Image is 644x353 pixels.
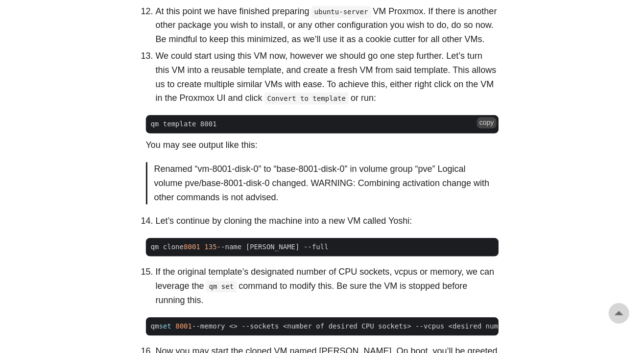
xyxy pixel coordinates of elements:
[146,242,334,252] span: qm clone --name [PERSON_NAME] --full
[156,265,499,307] li: If the original template’s designated number of CPU sockets, vcpus or memory, we can leverage the...
[204,243,216,251] span: 135
[206,281,237,292] code: qm set
[146,138,499,152] p: You may see output like this:
[156,4,499,47] p: At this point we have finished preparing VM Proxmox. If there is another other package you wish t...
[156,214,499,228] li: Let’s continue by cloning the machine into a new VM called Yoshi:
[146,321,598,331] span: qm --memory <> --sockets <number of desired CPU sockets> --vcpus <desired number of hotplugged vcps>
[156,49,499,105] p: We could start using this VM now, however we should go one step further. Let’s turn this VM into ...
[311,6,371,18] code: ubuntu-server
[184,243,200,251] span: 8001
[154,162,492,204] p: Renamed “vm-8001-disk-0” to “base-8001-disk-0” in volume group “pve” Logical volume pve/base-8001...
[264,93,349,104] code: Convert to template
[151,120,217,128] span: qm template 8001
[175,322,192,330] span: 8001
[477,117,497,128] button: copy
[609,303,629,324] a: go to top
[159,322,171,330] span: set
